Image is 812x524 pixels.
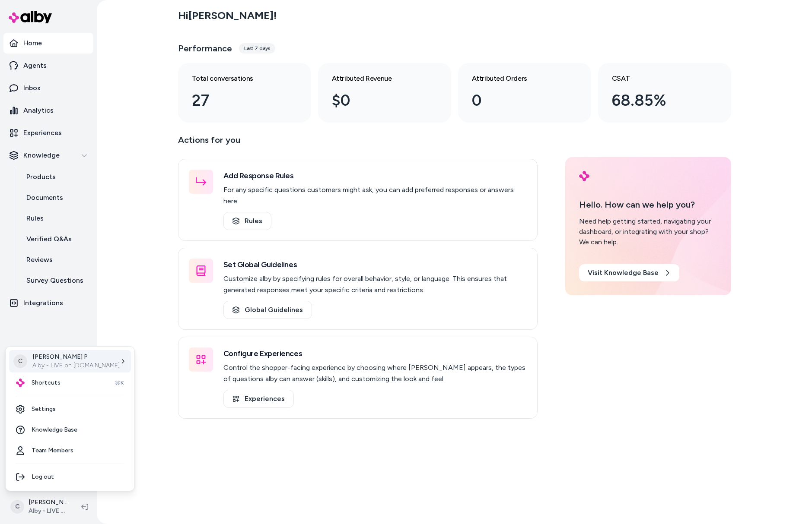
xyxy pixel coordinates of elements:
a: Team Members [9,440,131,461]
img: alby Logo [16,379,25,387]
p: Alby - LIVE on [DOMAIN_NAME] [32,361,120,370]
a: Settings [9,399,131,420]
span: Knowledge Base [32,426,77,434]
p: [PERSON_NAME] P [32,353,120,361]
div: Log out [9,467,131,487]
span: ⌘K [115,379,124,386]
span: C [13,354,27,368]
span: Shortcuts [32,379,61,387]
